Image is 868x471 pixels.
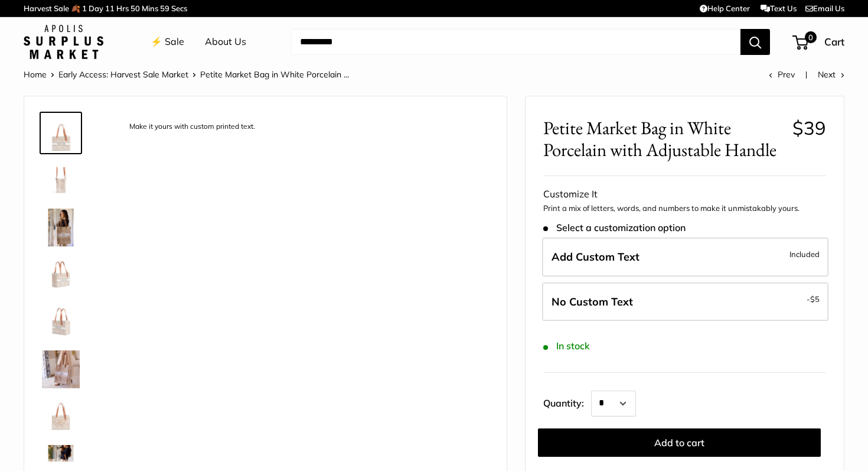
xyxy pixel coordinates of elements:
[24,25,103,59] img: Apolis: Surplus Market
[805,4,844,13] a: Email Us
[105,4,115,13] span: 11
[40,159,82,202] a: description_Transform your everyday errands into moments of effortless style
[543,340,590,352] span: In stock
[40,348,82,391] a: Petite Market Bag in White Porcelain with Adjustable Handle
[82,4,87,13] span: 1
[824,35,844,48] span: Cart
[151,33,184,51] a: ⚡️ Sale
[205,33,246,51] a: About Us
[42,398,80,436] img: description_Seal of authenticity printed on the backside of every bag.
[130,4,140,13] span: 50
[700,4,750,13] a: Help Center
[542,282,828,321] label: Leave Blank
[89,4,103,13] span: Day
[818,69,844,80] a: Next
[42,161,80,199] img: description_Transform your everyday errands into moments of effortless style
[543,186,826,203] div: Customize It
[543,117,784,161] span: Petite Market Bag in White Porcelain with Adjustable Handle
[42,114,80,152] img: description_Make it yours with custom printed text.
[552,295,633,308] span: No Custom Text
[116,4,129,13] span: Hrs
[740,29,770,55] button: Search
[792,116,826,139] span: $39
[543,203,826,215] p: Print a mix of letters, words, and numbers to make it unmistakably yours.
[40,395,82,438] a: description_Seal of authenticity printed on the backside of every bag.
[42,256,80,294] img: description_Super soft leather handles.
[40,112,82,154] a: description_Make it yours with custom printed text.
[42,209,80,246] img: description_Your new favorite carry-all
[200,69,349,80] span: Petite Market Bag in White Porcelain ...
[805,31,817,43] span: 0
[24,69,47,80] a: Home
[42,350,80,388] img: Petite Market Bag in White Porcelain with Adjustable Handle
[24,67,349,82] nav: Breadcrumb
[40,254,82,296] a: description_Super soft leather handles.
[810,294,820,304] span: $5
[552,250,639,264] span: Add Custom Text
[42,303,80,341] img: Petite Market Bag in White Porcelain with Adjustable Handle
[171,4,187,13] span: Secs
[761,4,797,13] a: Text Us
[123,119,261,135] div: Make it yours with custom printed text.
[542,238,828,277] label: Add Custom Text
[160,4,169,13] span: 59
[789,247,820,261] span: Included
[58,69,188,80] a: Early Access: Harvest Sale Market
[543,222,686,233] span: Select a customization option
[794,33,844,51] a: 0 Cart
[40,206,82,249] a: description_Your new favorite carry-all
[807,292,820,306] span: -
[142,4,158,13] span: Mins
[40,301,82,343] a: Petite Market Bag in White Porcelain with Adjustable Handle
[291,29,740,55] input: Search...
[543,387,591,417] label: Quantity:
[769,69,795,80] a: Prev
[538,428,821,457] button: Add to cart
